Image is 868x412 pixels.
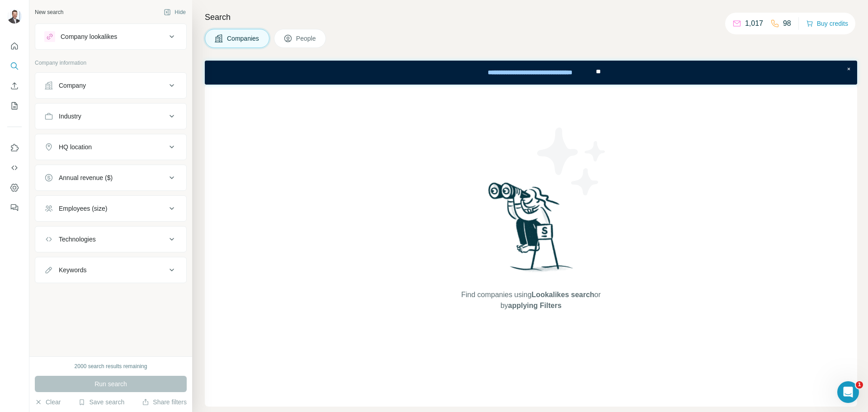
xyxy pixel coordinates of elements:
[35,75,186,96] button: Company
[7,78,22,94] button: Enrich CSV
[35,228,186,250] button: Technologies
[856,381,863,388] span: 1
[7,98,22,114] button: My lists
[75,362,147,370] div: 2000 search results remaining
[61,32,117,41] div: Company lookalikes
[59,173,113,182] div: Annual revenue ($)
[142,398,187,407] button: Share filters
[59,265,86,275] div: Keywords
[35,8,63,16] div: New search
[7,38,22,54] button: Quick start
[7,9,22,24] img: Avatar
[7,199,22,216] button: Feedback
[296,34,317,43] span: People
[745,18,763,29] p: 1,017
[35,259,186,281] button: Keywords
[35,59,187,67] p: Company information
[484,180,578,281] img: Surfe Illustration - Woman searching with binoculars
[78,398,124,407] button: Save search
[59,204,107,213] div: Employees (size)
[7,180,22,196] button: Dashboard
[59,235,96,244] div: Technologies
[35,136,186,158] button: HQ location
[35,398,61,407] button: Clear
[806,17,848,30] button: Buy credits
[837,381,859,403] iframe: Intercom live chat
[531,121,613,202] img: Surfe Illustration - Stars
[59,112,81,121] div: Industry
[783,18,791,29] p: 98
[157,5,192,19] button: Hide
[35,26,186,47] button: Company lookalikes
[7,58,22,74] button: Search
[59,142,92,152] div: HQ location
[205,61,857,85] iframe: Banner
[35,198,186,219] button: Employees (size)
[35,167,186,189] button: Annual revenue ($)
[7,140,22,156] button: Use Surfe on LinkedIn
[227,34,260,43] span: Companies
[508,302,561,309] span: applying Filters
[59,81,86,90] div: Company
[7,160,22,176] button: Use Surfe API
[205,11,857,24] h4: Search
[458,289,603,311] span: Find companies using or by
[532,291,594,298] span: Lookalikes search
[35,105,186,127] button: Industry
